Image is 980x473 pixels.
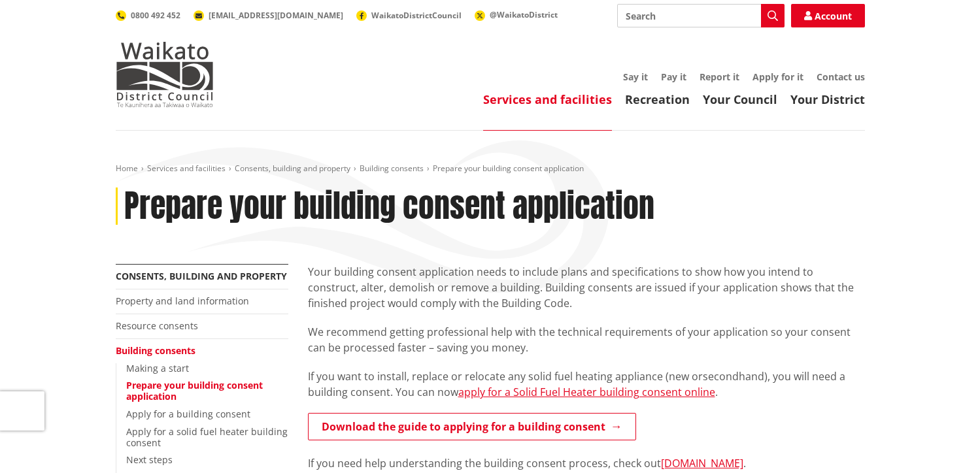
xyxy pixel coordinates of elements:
[308,324,865,355] p: We recommend getting professional help with the technical requirements of your application so you...
[126,408,250,420] a: Apply for a building consent
[920,418,967,465] iframe: Messenger Launcher
[817,71,865,83] a: Contact us
[126,453,173,466] a: Next steps
[116,10,180,21] a: 0800 492 452
[308,368,865,400] p: If you want to install, replace or relocate any solid fuel heating appliance (new orsecondhand), ...
[209,10,343,21] span: [EMAIL_ADDRESS][DOMAIN_NAME]
[360,163,424,174] a: Building consents
[308,455,865,471] p: If you need help understanding the building consent process, check out .
[131,10,180,21] span: 0800 492 452
[791,4,865,27] a: Account
[116,163,865,174] nav: breadcrumb
[116,163,138,174] a: Home
[126,379,263,402] a: Prepare your building consent application
[752,71,803,83] a: Apply for it
[356,10,462,21] a: WaikatoDistrictCouncil
[433,163,584,174] span: Prepare your building consent application
[371,10,462,21] span: WaikatoDistrictCouncil
[623,71,648,83] a: Say it
[703,91,777,107] a: Your Council
[235,163,350,174] a: Consents, building and property
[124,188,654,225] h1: Prepare your building consent application
[194,10,343,21] a: [EMAIL_ADDRESS][DOMAIN_NAME]
[116,319,198,332] a: Resource consents
[475,9,558,20] a: @WaikatoDistrict
[308,264,865,311] p: Your building consent application needs to include plans and specifications to show how you inten...
[126,425,288,449] a: Apply for a solid fuel heater building consent​
[661,456,743,470] a: [DOMAIN_NAME]
[116,42,214,107] img: Waikato District Council - Te Kaunihera aa Takiwaa o Waikato
[790,91,865,107] a: Your District
[625,91,690,107] a: Recreation
[147,163,226,174] a: Services and facilities
[116,295,249,307] a: Property and land information
[661,71,686,83] a: Pay it
[308,413,636,440] a: Download the guide to applying for a building consent
[116,344,195,357] a: Building consents
[116,270,287,282] a: Consents, building and property
[458,385,715,399] a: apply for a Solid Fuel Heater building consent online
[490,9,558,20] span: @WaikatoDistrict
[483,91,612,107] a: Services and facilities
[617,4,785,27] input: Search input
[126,362,189,374] a: Making a start
[700,71,739,83] a: Report it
